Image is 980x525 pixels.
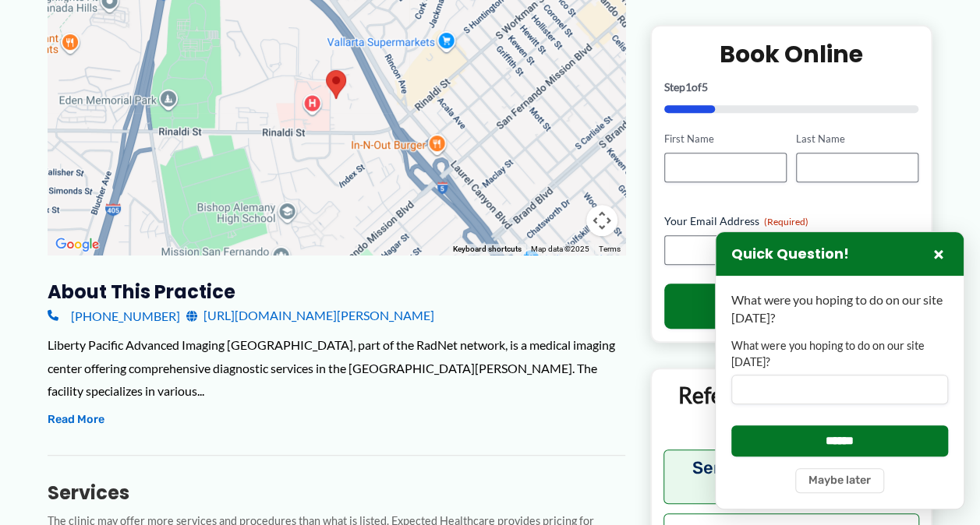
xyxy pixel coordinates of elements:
[764,216,808,227] span: (Required)
[663,449,920,503] button: Send orders and clinical documents
[51,234,103,255] img: Google
[731,338,948,370] label: What were you hoping to do on our site [DATE]?
[48,280,625,304] h3: About this practice
[453,244,522,255] button: Keyboard shortcuts
[48,333,625,403] div: Liberty Pacific Advanced Imaging [GEOGRAPHIC_DATA], part of the RadNet network, is a medical imag...
[685,80,692,93] span: 1
[586,205,617,236] button: Map camera controls
[664,39,919,69] h2: Book Online
[796,132,918,146] label: Last Name
[663,381,920,438] p: Referring Providers and Staff
[664,132,787,146] label: First Name
[48,481,625,505] h3: Services
[186,304,434,327] a: [URL][DOMAIN_NAME][PERSON_NAME]
[731,291,948,326] p: What were you hoping to do on our site [DATE]?
[664,213,919,229] label: Your Email Address
[599,245,621,253] a: Terms (opens in new tab)
[51,234,103,255] a: Open this area in Google Maps (opens a new window)
[795,468,884,493] button: Maybe later
[731,245,849,263] h3: Quick Question!
[929,245,948,263] button: Close
[48,304,180,327] a: [PHONE_NUMBER]
[702,80,708,93] span: 5
[664,82,919,93] p: Step of
[48,410,104,429] button: Read More
[531,245,589,253] span: Map data ©2025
